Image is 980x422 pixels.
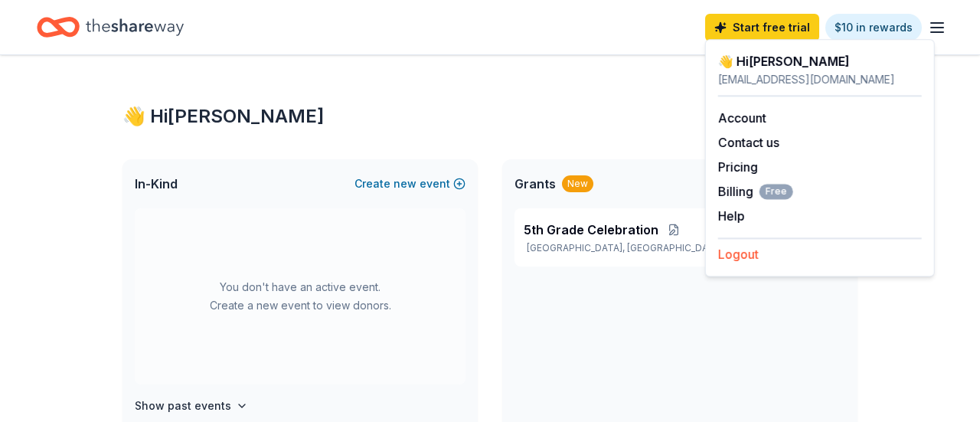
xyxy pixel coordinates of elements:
[718,133,779,152] button: Contact us
[718,159,758,175] a: Pricing
[135,397,248,415] button: Show past events
[718,245,759,263] button: Logout
[394,175,416,193] span: new
[562,175,593,192] div: New
[135,208,465,384] div: You don't have an active event. Create a new event to view donors.
[524,221,658,239] span: 5th Grade Celebration
[718,182,793,201] button: BillingFree
[759,184,793,199] span: Free
[122,104,857,129] div: 👋 Hi [PERSON_NAME]
[524,242,718,254] p: [GEOGRAPHIC_DATA], [GEOGRAPHIC_DATA]
[135,397,231,415] h4: Show past events
[514,175,556,193] span: Grants
[705,14,819,41] a: Start free trial
[718,182,793,201] span: Billing
[354,175,465,193] button: Createnewevent
[825,14,922,41] a: $10 in rewards
[718,52,922,70] div: 👋 Hi [PERSON_NAME]
[718,70,922,89] div: [EMAIL_ADDRESS][DOMAIN_NAME]
[718,110,766,126] a: Account
[37,9,184,45] a: Home
[135,175,178,193] span: In-Kind
[718,207,745,225] button: Help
